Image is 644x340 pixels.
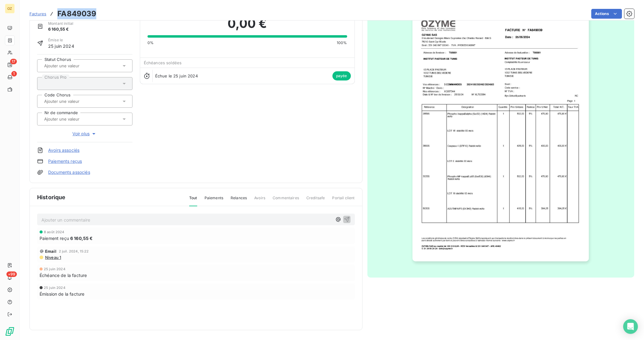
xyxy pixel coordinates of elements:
span: 1 [11,71,17,77]
span: 6 160,55 € [70,235,93,241]
img: invoice_thumbnail [412,12,589,261]
span: 0,00 € [228,14,267,33]
span: Historique [37,193,66,201]
button: Voir plus [37,130,132,137]
span: 6 160,55 € [48,26,73,32]
span: Factures [29,11,46,16]
span: Paiement reçu [40,235,69,241]
div: Open Intercom Messenger [623,319,638,334]
span: Voir plus [72,131,97,137]
input: Ajouter une valeur [44,63,105,69]
span: 8 août 2024 [44,230,64,234]
a: 17 [5,60,14,70]
input: Ajouter une valeur [44,99,105,104]
a: Paiements reçus [48,158,82,164]
span: payée [332,71,351,80]
span: 17 [10,59,17,64]
input: Ajouter une valeur [44,116,105,122]
span: Creditsafe [306,195,325,206]
span: 25 juin 2024 [44,286,65,290]
span: Portail client [332,195,355,206]
span: Échue le 25 juin 2024 [155,73,198,78]
h3: FA849039 [57,8,96,19]
span: Niveau 1 [44,255,61,260]
span: Commentaires [273,195,299,206]
img: Logo LeanPay [5,327,15,336]
button: Actions [591,9,622,19]
span: Relances [231,195,247,206]
a: 1 [5,72,14,82]
span: Émission de la facture [40,291,84,297]
span: Émise le [48,37,74,43]
div: OZ [5,4,15,13]
span: Tout [189,195,197,206]
span: Email [45,249,56,254]
span: 25 juin 2024 [44,267,65,271]
span: 0% [148,40,154,46]
span: Montant initial [48,21,73,26]
span: Avoirs [254,195,265,206]
span: Échéance de la facture [40,272,87,278]
span: Paiements [205,195,223,206]
span: 2 juil. 2024, 15:22 [59,249,89,253]
a: Factures [29,11,46,17]
span: Échéances soldées [144,60,182,65]
a: Documents associés [48,169,90,175]
span: 25 juin 2024 [48,43,74,49]
span: 100% [337,40,347,46]
a: Avoirs associés [48,147,79,153]
span: +99 [6,271,17,277]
